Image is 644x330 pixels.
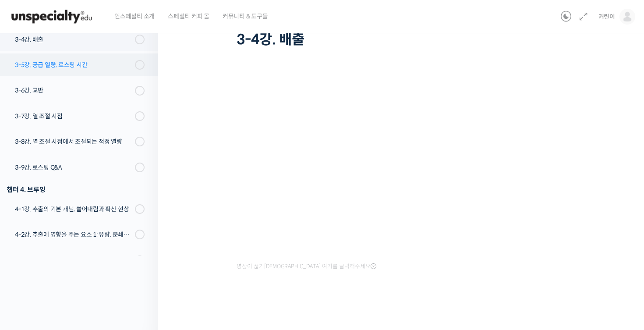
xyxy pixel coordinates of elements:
[237,31,570,48] h1: 3-4강. 배출
[15,137,132,146] div: 3-8강. 열 조절 시점에서 조절되는 적정 열량
[15,163,132,172] div: 3-9강. 로스팅 Q&A
[15,85,132,95] div: 3-6강. 교반
[15,204,132,214] div: 4-1강. 추출의 기본 개념, 쓸어내림과 확산 현상
[15,255,132,265] div: 4-3강. 추출에 영향을 주는 요소 2: 인퓨징
[135,270,146,277] span: 설정
[58,257,113,279] a: 대화
[7,184,145,195] div: 챕터 4. 브루잉
[15,35,132,44] div: 3-4강. 배출
[237,263,376,270] span: 영상이 끊기[DEMOGRAPHIC_DATA] 여기를 클릭해주세요
[15,230,132,239] div: 4-2강. 추출에 영향을 주는 요소 1: 유량, 분쇄도, 교반
[113,257,168,279] a: 설정
[598,13,615,21] span: 커린이
[15,60,132,70] div: 3-5강. 공급 열량, 로스팅 시간
[80,271,91,278] span: 대화
[15,111,132,121] div: 3-7강. 열 조절 시점
[28,270,33,277] span: 홈
[3,257,58,279] a: 홈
